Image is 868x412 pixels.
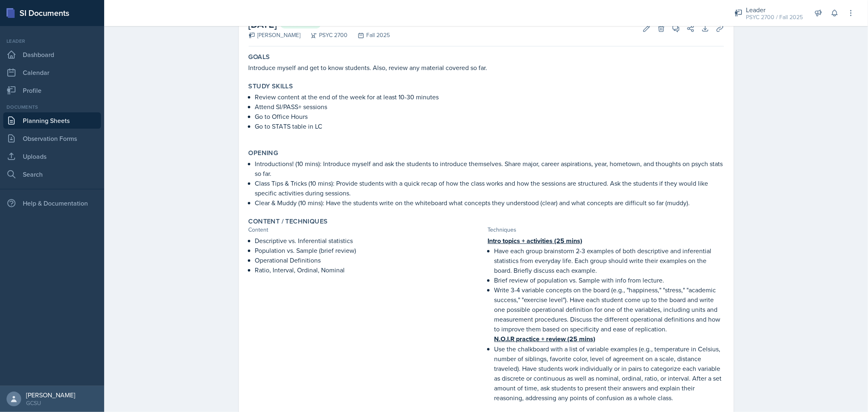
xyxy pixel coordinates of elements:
div: Leader [746,5,803,15]
div: Fall 2025 [348,31,390,39]
u: Intro topics + activities (25 mins) [488,236,583,245]
p: Class Tips & Tricks (10 mins): Provide students with a quick recap of how the class works and how... [255,178,724,198]
p: Go to STATS table in LC [255,121,724,131]
div: PSYC 2700 [301,31,348,39]
div: GCSU [26,399,75,407]
div: Content [249,226,485,234]
u: N.O.I.R practice + review (25 mins) [494,334,596,344]
p: Clear & Muddy (10 mins): Have the students write on the whiteboard what concepts they understood ... [255,198,724,208]
a: Observation Forms [3,130,101,147]
label: Opening [249,149,278,157]
a: Dashboard [3,46,101,63]
label: Goals [249,53,270,61]
p: Operational Definitions [255,255,485,265]
p: Descriptive vs. Inferential statistics [255,236,485,245]
div: [PERSON_NAME] [26,391,75,399]
p: Use the chalkboard with a list of variable examples (e.g., temperature in Celsius, number of sibl... [494,344,724,403]
p: Population vs. Sample (brief review) [255,245,485,255]
label: Study Skills [249,82,293,90]
p: Brief review of population vs. Sample with info from lecture. [494,275,724,285]
a: Calendar [3,64,101,81]
p: Ratio, Interval, Ordinal, Nominal [255,265,485,275]
label: Content / Techniques [249,217,328,226]
a: Uploads [3,148,101,164]
p: Attend SI/PASS+ sessions [255,102,724,112]
div: PSYC 2700 / Fall 2025 [746,13,803,22]
p: Go to Office Hours [255,112,724,121]
p: Write 3-4 variable concepts on the board (e.g., "happiness," "stress," "academic success," "exerc... [494,285,724,334]
div: [PERSON_NAME] [249,31,301,39]
p: Review content at the end of the week for at least 10-30 minutes [255,92,724,102]
a: Planning Sheets [3,112,101,129]
div: Help & Documentation [3,195,101,211]
div: Techniques [488,226,724,234]
p: Introduce myself and get to know students. Also, review any material covered so far. [249,63,724,72]
p: Have each group brainstorm 2-3 examples of both descriptive and inferential statistics from every... [494,246,724,275]
a: Search [3,166,101,182]
div: Documents [3,103,101,111]
a: Profile [3,82,101,99]
div: Leader [3,37,101,45]
p: Introductions! (10 mins): Introduce myself and ask the students to introduce themselves. Share ma... [255,159,724,178]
